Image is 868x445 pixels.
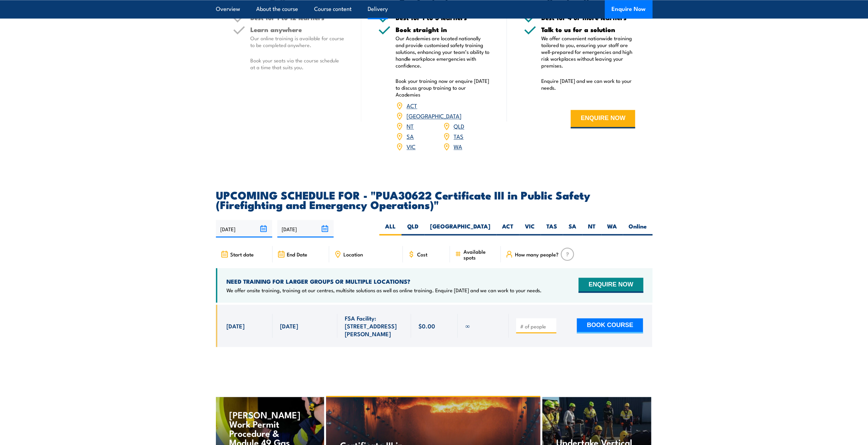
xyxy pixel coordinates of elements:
p: Our Academies are located nationally and provide customised safety training solutions, enhancing ... [396,35,490,69]
a: [GEOGRAPHIC_DATA] [407,112,461,120]
button: BOOK COURSE [577,318,643,333]
h2: UPCOMING SCHEDULE FOR - "PUA30622 Certificate III in Public Safety (Firefighting and Emergency Op... [216,190,652,209]
label: ACT [496,222,519,235]
h5: Best for 1 to 12 learners [250,14,344,21]
a: QLD [454,122,464,130]
h5: Best for 4 or more learners [541,14,635,21]
p: Enquire [DATE] and we can work to your needs. [541,77,635,91]
span: [DATE] [226,322,245,329]
a: WA [454,142,462,150]
p: We offer onsite training, training at our centres, multisite solutions as well as online training... [226,286,542,293]
label: VIC [519,222,541,235]
span: [DATE] [280,322,298,329]
span: ∞ [465,322,470,329]
input: # of people [520,323,554,329]
p: Book your training now or enquire [DATE] to discuss group training to our Academies [396,77,490,98]
a: TAS [454,132,464,140]
label: SA [563,222,582,235]
span: Available spots [464,248,496,260]
a: ACT [407,101,417,109]
h5: Learn anywhere [250,26,344,33]
input: From date [216,220,272,237]
a: VIC [407,142,415,150]
label: Online [623,222,652,235]
span: Start date [230,251,254,257]
h5: Best for 1 to 3 learners [396,14,490,21]
h5: Talk to us for a solution [541,26,635,33]
label: [GEOGRAPHIC_DATA] [424,222,496,235]
span: Cost [417,251,427,257]
p: We offer convenient nationwide training tailored to you, ensuring your staff are well-prepared fo... [541,35,635,69]
label: NT [582,222,601,235]
input: To date [277,220,334,237]
p: Book your seats via the course schedule at a time that suits you. [250,57,344,71]
button: ENQUIRE NOW [571,110,635,128]
p: Our online training is available for course to be completed anywhere. [250,35,344,48]
span: $0.00 [418,322,435,329]
span: FSA Facility: [STREET_ADDRESS][PERSON_NAME] [345,314,403,338]
label: TAS [541,222,563,235]
a: NT [407,122,414,130]
label: QLD [401,222,424,235]
span: End Date [287,251,307,257]
button: ENQUIRE NOW [578,278,643,293]
h4: NEED TRAINING FOR LARGER GROUPS OR MULTIPLE LOCATIONS? [226,277,542,285]
label: ALL [379,222,401,235]
a: SA [407,132,414,140]
label: WA [601,222,623,235]
h5: Book straight in [396,26,490,33]
span: Location [343,251,363,257]
span: How many people? [515,251,559,257]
